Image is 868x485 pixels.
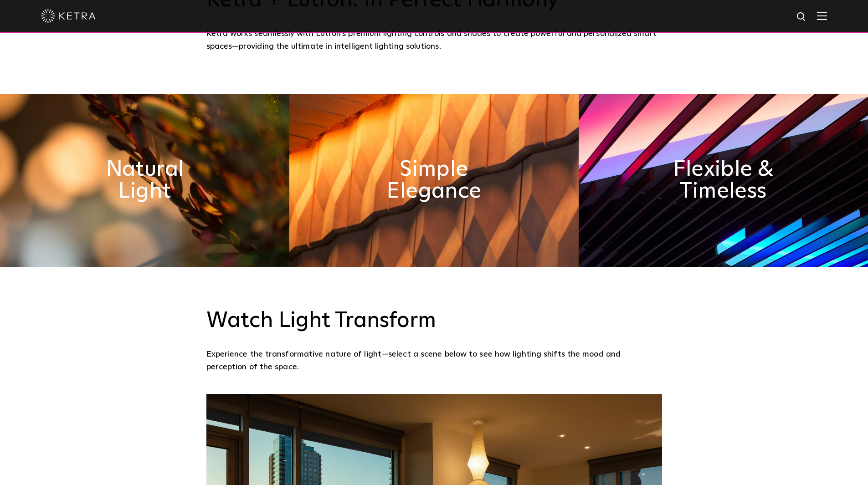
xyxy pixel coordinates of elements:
[206,27,662,53] div: Ketra works seamlessly with Lutron’s premium lighting controls and shades to create powerful and ...
[817,11,827,20] img: Hamburger%20Nav.svg
[579,94,868,267] img: flexible_timeless_ketra
[41,9,96,23] img: ketra-logo-2019-white
[289,94,579,267] img: simple_elegance
[655,158,791,202] h2: Flexible & Timeless
[365,158,502,202] h2: Simple Elegance
[76,158,213,202] h2: Natural Light
[206,308,662,334] h3: Watch Light Transform
[206,348,657,374] p: Experience the transformative nature of light—select a scene below to see how lighting shifts the...
[796,11,807,23] img: search icon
